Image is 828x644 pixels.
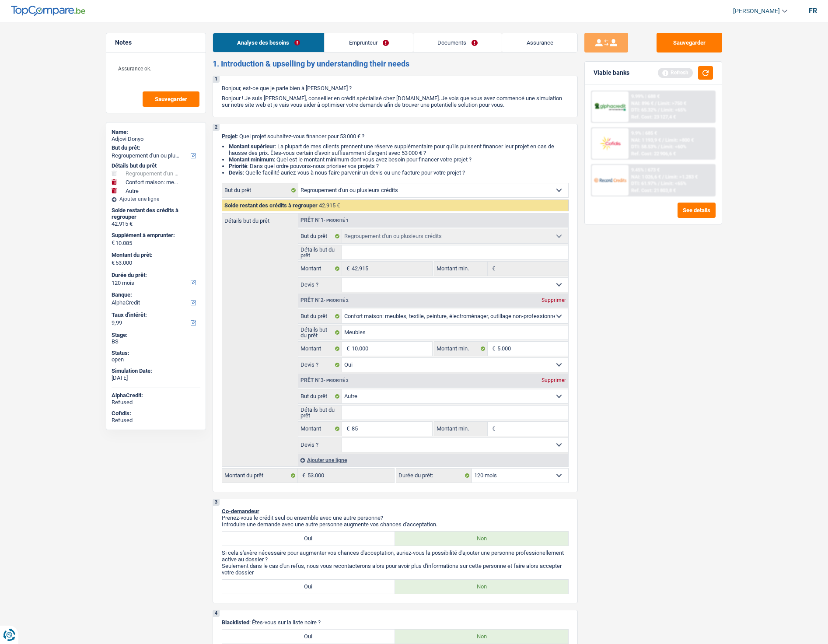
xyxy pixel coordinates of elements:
[661,107,686,113] span: Limit: <65%
[658,107,660,113] span: /
[112,332,200,339] div: Stage:
[112,144,199,151] label: But du prêt:
[213,76,220,83] div: 1
[594,102,626,112] img: AlphaCredit
[112,356,200,363] div: open
[112,392,200,399] div: AlphaCredit:
[11,6,85,16] img: TopCompare Logo
[222,133,237,140] span: Projet
[298,217,351,223] div: Prêt n°1
[488,342,497,356] span: €
[631,107,657,113] span: DTI: 65.32%
[631,151,676,157] div: Ref. Cost: 22 906,6 €
[658,181,660,186] span: /
[112,417,200,424] div: Refused
[298,342,342,356] label: Montant
[222,532,395,546] label: Oui
[298,469,307,483] span: €
[658,101,686,106] span: Limit: >750 €
[112,207,200,220] div: Solde restant des crédits à regrouper
[229,143,569,156] li: : La plupart de mes clients prennent une réserve supplémentaire pour qu'ils puissent financer leu...
[665,174,698,180] span: Limit: >1.283 €
[655,101,657,106] span: /
[631,114,676,120] div: Ref. Cost: 23 127,4 €
[213,33,325,52] a: Analyse des besoins
[112,196,200,202] div: Ajouter une ligne
[222,183,298,197] label: But du prêt
[539,378,568,383] div: Supprimer
[222,514,569,521] p: Prenez-vous le crédit seul ou ensemble avec une autre personne?
[224,202,318,209] span: Solde restant des crédits à regrouper
[222,133,569,140] p: : Quel projet souhaitez-vous financer pour 53 000 € ?
[222,619,569,626] p: : Êtes-vous sur la liste noire ?
[298,309,342,323] label: But du prêt
[222,549,569,563] p: Si cela s'avère nécessaire pour augmenter vos chances d'acceptation, auriez-vous la possibilité d...
[661,181,686,186] span: Limit: <65%
[631,94,660,99] div: 9.99% | 688 €
[298,454,568,466] div: Ajouter une ligne
[229,156,274,163] strong: Montant minimum
[395,630,568,644] label: Non
[319,202,340,209] span: 42.915 €
[342,422,352,436] span: €
[222,580,395,594] label: Oui
[112,129,200,136] div: Name:
[229,156,569,163] li: : Quel est le montant minimum dont vous avez besoin pour financer votre projet ?
[594,172,626,188] img: Record Credits
[155,96,187,102] span: Sauvegarder
[342,262,352,276] span: €
[298,422,342,436] label: Montant
[324,218,349,223] span: - Priorité 1
[631,144,657,150] span: DTI: 58.53%
[733,7,780,15] span: [PERSON_NAME]
[112,367,200,374] div: Simulation Date:
[434,262,488,276] label: Montant min.
[222,563,569,576] p: Seulement dans le cas d'un refus, nous vous recontacterons alors pour avoir plus d'informations s...
[298,262,342,276] label: Montant
[213,124,220,131] div: 2
[661,144,686,150] span: Limit: <60%
[298,245,342,259] label: Détails but du prêt
[324,378,349,383] span: - Priorité 3
[222,213,298,224] label: Détails but du prêt
[631,188,676,193] div: Ref. Cost: 21 803,8 €
[115,39,197,46] h5: Notes
[658,144,660,150] span: /
[213,610,220,617] div: 4
[298,389,342,403] label: But du prêt
[143,91,199,107] button: Sauvegarder
[324,298,349,303] span: - Priorité 2
[298,378,351,383] div: Prêt n°3
[222,521,569,528] p: Introduire une demande avec une autre personne augmente vos chances d'acceptation.
[631,181,657,186] span: DTI: 61.97%
[229,163,569,169] li: : Dans quel ordre pouvons-nous prioriser vos projets ?
[222,630,395,644] label: Oui
[502,33,577,52] a: Assurance
[112,410,200,417] div: Cofidis:
[222,469,298,483] label: Montant du prêt
[594,135,626,151] img: Cofidis
[222,508,259,514] span: Co-demandeur
[229,143,275,150] strong: Montant supérieur
[395,532,568,546] label: Non
[298,229,342,243] label: But du prêt
[342,342,352,356] span: €
[112,338,200,345] div: BS
[229,169,569,176] li: : Quelle facilité auriez-vous à nous faire parvenir un devis ou une facture pour votre projet ?
[631,174,661,180] span: NAI: 1 026,6 €
[298,325,342,339] label: Détails but du prêt
[662,174,664,180] span: /
[112,374,200,381] div: [DATE]
[678,203,716,218] button: See details
[631,101,653,106] span: NAI: 896 €
[112,232,199,239] label: Supplément à emprunter:
[112,399,200,406] div: Refused
[298,406,342,420] label: Détails but du prêt
[665,137,694,143] span: Limit: >800 €
[213,59,578,69] h2: 1. Introduction & upselling by understanding their needs
[112,220,200,227] div: 42.915 €
[112,259,115,266] span: €
[298,358,342,372] label: Devis ?
[631,137,661,143] span: NAI: 1 193,9 €
[658,68,693,77] div: Refresh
